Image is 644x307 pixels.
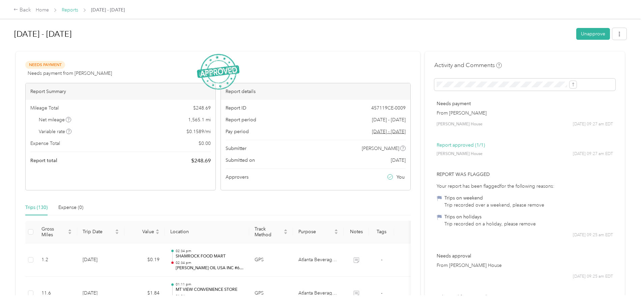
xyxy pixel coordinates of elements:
a: Reports [62,7,78,13]
p: 01:24 pm [176,294,244,299]
span: Net mileage [39,116,71,123]
span: [PERSON_NAME] House [437,121,482,127]
span: [PERSON_NAME] House [437,151,482,157]
span: Track Method [255,226,282,238]
span: Mileage Total [30,104,59,112]
span: - [381,290,382,296]
div: Back [13,6,31,14]
span: caret-down [334,231,338,235]
p: 02:34 pm [176,249,244,253]
span: Report period [226,116,256,123]
span: [DATE] 09:25 am EDT [573,274,613,280]
th: Gross Miles [36,221,77,243]
p: 01:11 pm [176,282,244,287]
p: [PERSON_NAME] OIL USA INC #6862 [176,265,244,271]
span: [DATE] [391,157,406,164]
div: Trips on weekend [444,194,544,202]
span: [PERSON_NAME] [362,145,399,152]
td: $0.19 [124,243,165,277]
p: Report approved (1/1) [437,142,613,149]
span: You [397,174,405,181]
h4: Activity and Comments [434,61,502,69]
div: Trip recorded on a holiday, please remove [444,220,536,227]
span: Trip Date [83,229,114,235]
p: Report was flagged [437,171,613,178]
span: [DATE] - [DATE] [372,116,406,123]
span: caret-down [155,231,159,235]
th: Value [124,221,165,243]
span: 1,565.1 mi [188,116,211,123]
span: Submitted on [226,157,255,164]
td: Atlanta Beverage Company [293,243,344,277]
td: [DATE] [77,243,124,277]
span: Value [130,229,154,235]
th: Tags [369,221,394,243]
span: [DATE] 09:27 am EDT [573,121,613,127]
div: Report details [221,83,411,100]
span: Gross Miles [41,226,66,238]
span: caret-up [334,228,338,232]
div: Expense (0) [58,204,83,211]
span: caret-down [68,231,72,235]
span: $ 0.1589 / mi [186,128,211,135]
p: MT VIEW CONVENIENCE STORE [176,287,244,293]
span: 457119CE-0009 [371,104,406,112]
div: Report Summary [26,83,215,100]
div: Your report has been flagged for the following reasons: [437,183,613,190]
img: ApprovedStamp [197,54,239,90]
span: caret-down [284,231,288,235]
p: From [PERSON_NAME] [437,110,613,117]
span: Report ID [226,104,246,112]
span: Needs payment from [PERSON_NAME] [28,70,112,77]
span: Variable rate [39,128,72,135]
p: SHAMROCK FOOD MART [176,253,244,259]
td: 1.2 [36,243,77,277]
span: [DATE] - [DATE] [91,6,125,13]
span: $ 248.69 [191,157,211,165]
span: caret-down [115,231,119,235]
span: caret-up [155,228,159,232]
th: Purpose [293,221,344,243]
h1: Sep 1 - 30, 2025 [14,26,572,42]
div: Trips (130) [25,204,48,211]
iframe: Everlance-gr Chat Button Frame [606,269,644,307]
span: caret-up [68,228,72,232]
p: 02:34 pm [176,260,244,265]
th: Track Method [249,221,293,243]
span: Approvers [226,174,248,181]
span: Submitter [226,145,246,152]
p: Needs approval [437,252,613,259]
span: caret-up [284,228,288,232]
span: Report total [30,157,57,164]
p: Submitted for approval [437,294,613,301]
span: Needs Payment [25,61,65,69]
th: Location [165,221,249,243]
a: Home [36,7,49,13]
button: Unapprove [576,28,610,40]
th: Notes [344,221,369,243]
span: Expense Total [30,140,60,147]
span: Go to pay period [372,128,406,135]
td: GPS [249,243,293,277]
p: From [PERSON_NAME] House [437,262,613,269]
span: caret-up [115,228,119,232]
span: $ 248.69 [193,104,211,112]
span: [DATE] 09:27 am EDT [573,151,613,157]
span: - [381,257,382,263]
span: $ 0.00 [199,140,211,147]
span: Pay period [226,128,249,135]
span: [DATE] 09:25 am EDT [573,232,613,238]
div: Trip recorded over a weekend, please remove [444,202,544,209]
th: Trip Date [77,221,124,243]
span: Purpose [298,229,333,235]
p: Needs payment [437,100,613,107]
div: Trips on holidays [444,213,536,220]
